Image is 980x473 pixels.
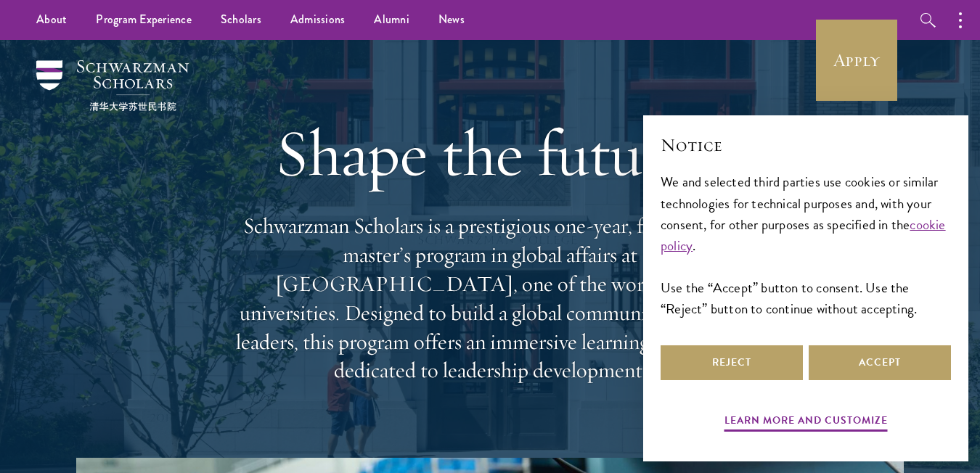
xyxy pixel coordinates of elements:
img: Schwarzman Scholars [36,60,189,111]
h2: Notice [661,133,951,157]
div: We and selected third parties use cookies or similar technologies for technical purposes and, wit... [661,171,951,318]
p: Schwarzman Scholars is a prestigious one-year, fully funded master’s program in global affairs at... [229,212,751,385]
button: Learn more and customize [724,411,888,434]
a: Apply [816,20,897,101]
h1: Shape the future. [229,112,751,194]
button: Reject [661,345,803,380]
a: cookie policy [661,214,946,256]
button: Accept [809,345,951,380]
